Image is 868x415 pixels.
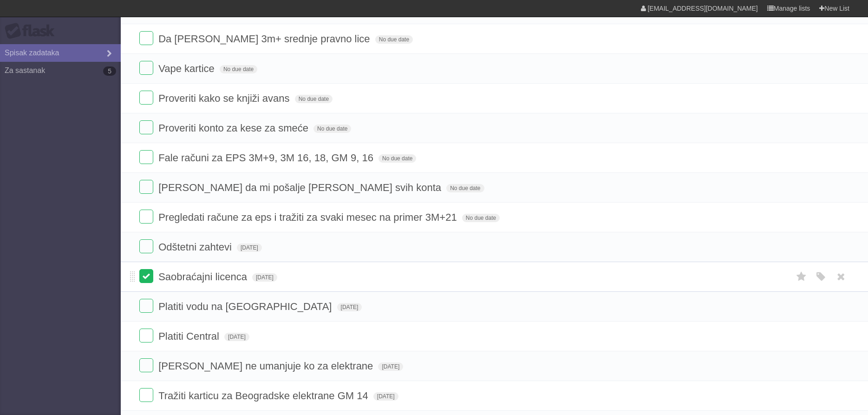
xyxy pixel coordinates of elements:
span: Odštetni zahtevi [158,241,234,253]
span: No due date [462,214,500,222]
span: Tražiti karticu za Beogradske elektrane GM 14 [158,390,371,402]
label: Done [139,61,153,75]
label: Done [139,150,153,164]
label: Done [139,269,153,283]
span: [PERSON_NAME] ne umanjuje ko za elektrane [158,360,375,372]
span: [DATE] [237,244,262,252]
span: Vape kartice [158,63,217,74]
label: Done [139,120,153,134]
span: No due date [220,65,257,73]
span: Saobraćajni licenca [158,271,249,283]
span: No due date [375,35,413,44]
span: Platiti Central [158,330,222,342]
label: Done [139,31,153,45]
span: [DATE] [337,303,362,311]
span: Fale računi za EPS 3M+9, 3M 16, 18, GM 9, 16 [158,152,376,164]
span: [DATE] [224,333,249,341]
span: No due date [379,154,416,163]
label: Done [139,388,153,402]
span: Platiti vodu na [GEOGRAPHIC_DATA] [158,301,334,312]
span: Proveriti konto za kese za smeće [158,122,311,134]
label: Done [139,180,153,194]
label: Done [139,358,153,372]
span: No due date [313,125,351,133]
span: [PERSON_NAME] da mi pošalje [PERSON_NAME] svih konta [158,182,444,193]
span: Da [PERSON_NAME] 3m+ srednje pravno lice [158,33,372,45]
div: Flask [5,23,60,40]
span: Pregledati račune za eps i tražiti za svaki mesec na primer 3M+21 [158,211,459,223]
label: Done [139,239,153,253]
span: [DATE] [252,273,277,282]
span: No due date [446,184,484,192]
span: No due date [295,95,333,103]
label: Done [139,91,153,105]
label: Done [139,210,153,224]
span: [DATE] [378,362,403,371]
label: Done [139,299,153,313]
label: Done [139,329,153,343]
label: Star task [793,269,810,284]
b: 5 [103,66,116,76]
span: Proveriti kako se knjiži avans [158,92,292,104]
span: [DATE] [373,392,398,401]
